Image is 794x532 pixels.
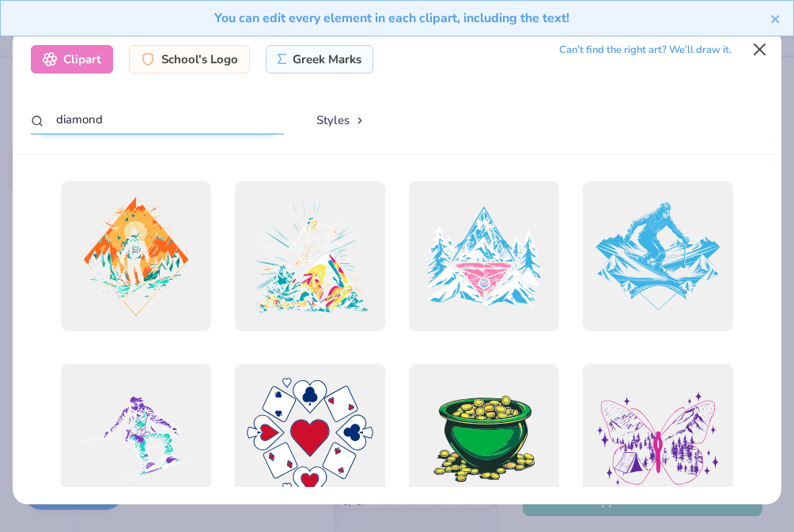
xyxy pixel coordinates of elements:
[31,45,113,74] div: Clipart
[559,36,732,64] div: Can’t find the right art? We’ll draw it.
[13,9,770,28] div: You can edit every element in each clipart, including the text!
[770,9,781,28] button: close
[31,105,284,134] input: Search by name
[745,34,775,64] button: Close
[266,45,374,74] div: Greek Marks
[129,45,250,74] div: School's Logo
[300,105,382,135] button: Styles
